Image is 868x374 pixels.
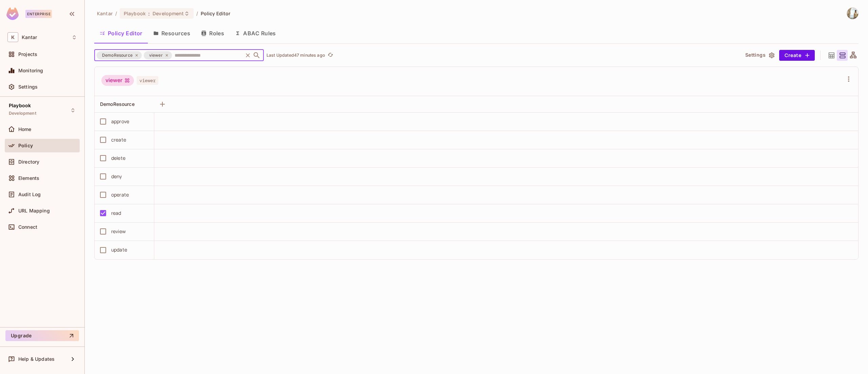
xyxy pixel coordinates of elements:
div: Enterprise [25,10,52,18]
span: Directory [18,159,39,165]
img: SReyMgAAAABJRU5ErkJggg== [6,7,19,20]
span: DemoResource [100,101,135,107]
button: Policy Editor [94,25,148,42]
span: DemoResource [98,52,137,59]
li: / [115,10,117,17]
span: Home [18,127,32,132]
span: URL Mapping [18,208,50,213]
div: DemoResource [97,51,142,59]
span: K [7,32,18,42]
button: Upgrade [5,330,79,341]
button: Create [779,50,815,61]
span: viewer [145,52,167,59]
div: deny [111,173,122,180]
span: Playbook [9,103,31,108]
button: Clear [243,51,253,60]
button: ABAC Rules [230,25,281,42]
span: Workspace: Kantar [22,35,37,40]
span: Click to refresh data [325,51,335,59]
span: Connect [18,224,37,230]
span: Help & Updates [18,356,55,362]
span: Monitoring [18,68,43,73]
span: Elements [18,175,39,181]
li: / [196,10,198,17]
span: refresh [328,52,333,59]
span: Policy [18,143,33,148]
div: read [111,209,121,217]
span: Projects [18,52,37,57]
button: Open [252,51,261,60]
p: Last Updated 47 minutes ago [267,53,325,58]
span: Development [9,111,36,116]
button: Roles [196,25,230,42]
div: delete [111,154,125,162]
div: create [111,136,126,144]
div: approve [111,118,129,125]
span: Audit Log [18,192,41,197]
button: Resources [148,25,196,42]
div: update [111,246,127,254]
img: Spoorthy D Gopalagowda [847,8,858,19]
div: viewer [144,51,172,59]
span: Playbook [124,10,145,17]
span: Development [153,10,184,17]
div: operate [111,191,129,199]
button: Settings [743,50,776,61]
div: review [111,228,126,235]
span: Policy Editor [201,10,231,17]
span: the active workspace [97,10,113,17]
div: viewer [101,75,134,86]
button: refresh [327,51,335,59]
span: viewer [137,76,158,85]
span: : [148,11,150,16]
span: Settings [18,84,38,90]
